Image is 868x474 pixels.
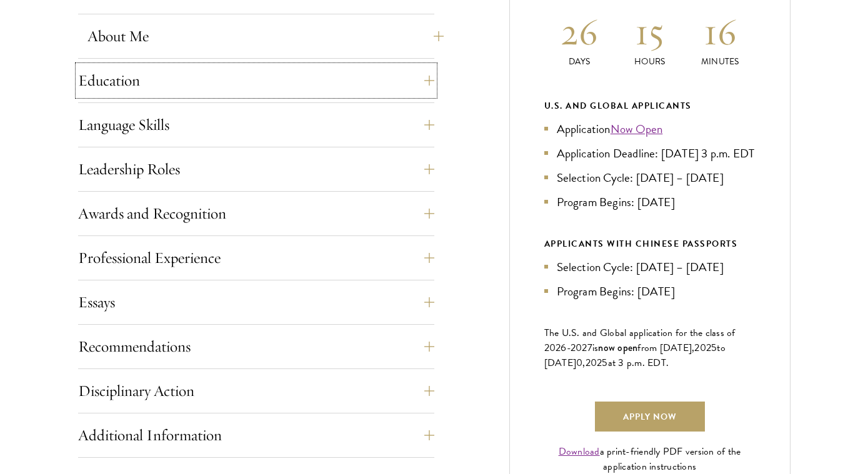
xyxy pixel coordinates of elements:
[78,420,434,450] button: Additional Information
[567,340,587,355] span: -202
[544,55,615,68] p: Days
[576,355,582,370] span: 0
[637,340,694,355] span: from [DATE],
[78,287,434,317] button: Essays
[544,120,756,138] li: Application
[544,8,615,55] h2: 26
[78,110,434,140] button: Language Skills
[544,282,756,300] li: Program Begins: [DATE]
[614,55,685,68] p: Hours
[685,8,756,55] h2: 16
[544,169,756,187] li: Selection Cycle: [DATE] – [DATE]
[602,355,607,370] span: 5
[611,120,663,138] a: Now Open
[711,340,717,355] span: 5
[559,444,600,459] a: Download
[78,243,434,273] button: Professional Experience
[544,325,736,355] span: The U.S. and Global application for the class of 202
[544,193,756,211] li: Program Begins: [DATE]
[87,21,444,51] button: About Me
[544,340,726,370] span: to [DATE]
[78,154,434,184] button: Leadership Roles
[544,444,756,474] div: a print-friendly PDF version of the application instructions
[614,8,685,55] h2: 15
[561,340,566,355] span: 6
[78,376,434,406] button: Disciplinary Action
[78,199,434,229] button: Awards and Recognition
[608,355,669,370] span: at 3 p.m. EDT.
[595,402,705,432] a: Apply Now
[598,340,637,355] span: now open
[694,340,711,355] span: 202
[586,355,602,370] span: 202
[544,258,756,276] li: Selection Cycle: [DATE] – [DATE]
[685,55,756,68] p: Minutes
[587,340,592,355] span: 7
[78,332,434,362] button: Recommendations
[544,144,756,162] li: Application Deadline: [DATE] 3 p.m. EDT
[592,340,599,355] span: is
[544,236,756,252] div: APPLICANTS WITH CHINESE PASSPORTS
[544,98,756,114] div: U.S. and Global Applicants
[582,355,585,370] span: ,
[78,66,434,96] button: Education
